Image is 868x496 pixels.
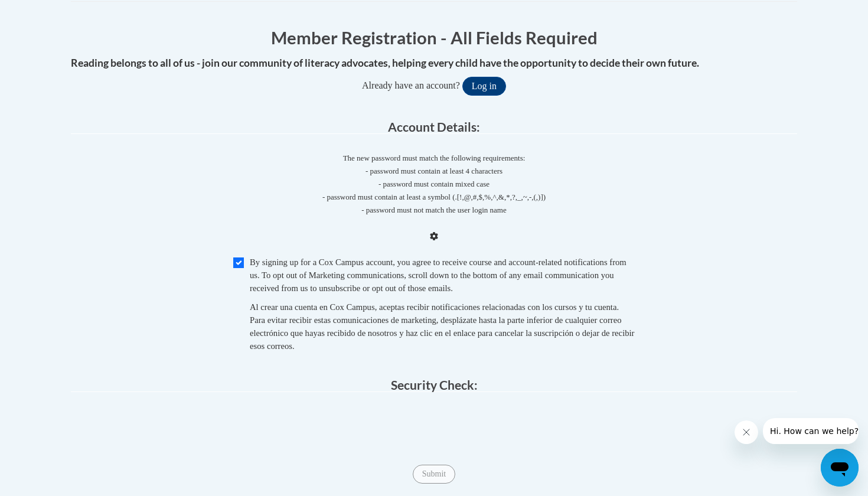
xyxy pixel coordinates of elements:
span: Al crear una cuenta en Cox Campus, aceptas recibir notificaciones relacionadas con los cursos y t... [250,302,634,351]
iframe: Message from company [763,418,859,444]
span: Already have an account? [362,80,460,90]
span: By signing up for a Cox Campus account, you agree to receive course and account-related notificat... [250,257,626,293]
iframe: reCAPTCHA [344,404,524,450]
span: Security Check: [391,377,478,392]
button: Log in [462,77,506,96]
h1: Member Registration - All Fields Required [71,25,797,50]
span: The new password must match the following requirements: [343,154,526,162]
iframe: Button to launch messaging window [821,449,859,487]
span: - password must contain at least 4 characters - password must contain mixed case - password must ... [71,165,797,217]
span: Account Details: [388,119,480,134]
h4: Reading belongs to all of us - join our community of literacy advocates, helping every child have... [71,56,797,71]
iframe: Close message [735,420,758,444]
